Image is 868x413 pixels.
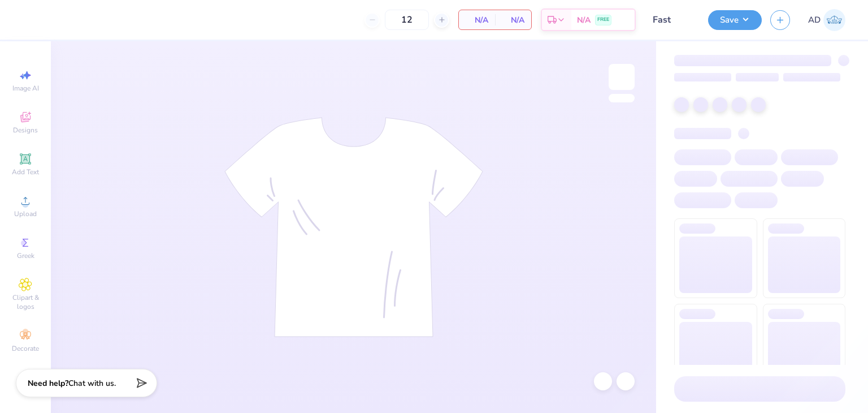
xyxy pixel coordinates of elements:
span: Decorate [12,344,39,353]
span: Clipart & logos [6,293,45,311]
span: N/A [466,14,488,26]
span: Chat with us. [68,378,116,389]
img: Anjali Dilish [823,9,845,31]
span: Designs [13,126,38,135]
input: – – [385,10,429,30]
a: AD [808,9,845,31]
strong: Need help? [28,378,68,389]
span: N/A [502,14,524,26]
span: Upload [14,209,37,218]
input: Untitled Design [644,8,700,31]
button: Save [708,10,762,30]
span: Image AI [12,84,39,93]
span: Greek [17,251,34,260]
img: tee-skeleton.svg [224,117,483,337]
span: N/A [577,14,591,26]
span: Add Text [12,167,39,177]
span: FREE [597,16,609,24]
span: AD [808,14,821,27]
